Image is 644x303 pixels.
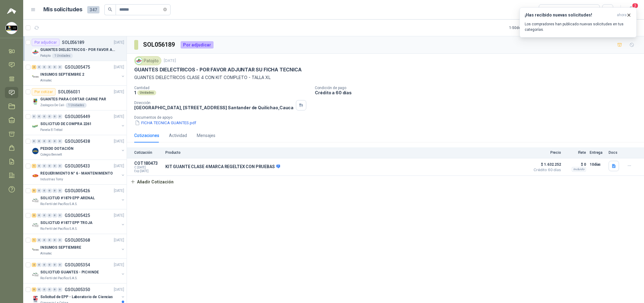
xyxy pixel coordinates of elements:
[6,22,17,34] img: Company Logo
[32,123,39,130] img: Company Logo
[42,139,47,143] div: 0
[37,139,41,143] div: 0
[65,164,90,168] p: GSOL005433
[108,7,112,12] span: search
[32,236,125,256] a: 1 0 0 0 0 0 GSOL005368[DATE] Company LogoINSUMOS SEPTIEMBREAlmatec
[565,150,586,155] p: Flete
[134,67,302,73] p: GUANTES DIELECTRICOS - POR FAVOR ADJUNTAR SU FICHA TECNICA
[509,23,547,33] div: 1 - 50 de 456
[65,263,90,267] p: GSOL005354
[165,164,280,170] p: KIT GUANTE CLASE 4 MARCA REGELTEX CON PRUEBAS
[62,40,84,45] p: SOL056189
[632,3,639,9] span: 3
[32,147,39,155] img: Company Logo
[40,171,113,176] p: REQUERIMIENTO N° 6 - MANTENIMIENTO
[40,294,113,300] p: Solicitud de EPP - Laboratorio de Ciencias
[40,128,63,132] p: Panela El Trébol
[114,114,124,120] p: [DATE]
[134,56,161,65] div: Patojito
[32,63,125,83] a: 2 0 0 0 0 0 GSOL005475[DATE] Company LogoINSUMOS SEPTIEMBRE 2Almatec
[47,263,52,267] div: 0
[37,65,41,69] div: 0
[520,7,637,38] button: ¡Has recibido nuevas solicitudes!ahora Los compradores han publicado nuevas solicitudes en tus ca...
[32,65,36,69] div: 2
[32,246,39,254] img: Company Logo
[52,287,57,292] div: 0
[58,164,62,168] div: 0
[134,120,197,126] button: FICHA TECNICA GUANTES.pdf
[58,213,62,218] div: 0
[58,263,62,267] div: 0
[40,152,62,157] p: Colegio Bennett
[40,96,106,102] p: GUANTES PARA CORTAR CARNE PAR
[134,169,162,173] span: Exp: [DATE]
[135,57,142,64] img: Company Logo
[66,103,87,108] div: 1 Unidades
[134,115,642,120] p: Documentos de apoyo
[134,90,136,95] p: 1
[65,189,90,193] p: GSOL005426
[52,139,57,143] div: 0
[32,164,36,168] div: 1
[58,65,62,69] div: 0
[134,150,162,155] p: Cotización
[315,90,642,95] p: Crédito a 60 días
[114,139,124,144] p: [DATE]
[47,213,52,218] div: 0
[42,287,47,292] div: 0
[114,262,124,268] p: [DATE]
[65,65,90,69] p: GSOL005475
[114,89,124,95] p: [DATE]
[134,161,162,166] p: COT180473
[163,8,167,11] span: close-circle
[40,269,99,275] p: SOLICITUD GUANTES - PICHINDE
[590,161,605,168] p: 10 días
[32,212,125,231] a: 3 0 0 0 0 0 GSOL005425[DATE] Company LogoSOLICITUD #1877 EPP TROJARio Fertil del Pacífico S.A.S.
[42,65,47,69] div: 0
[52,213,57,218] div: 0
[134,86,310,90] p: Cantidad
[169,132,187,139] div: Actividad
[134,74,637,81] p: GUANTES DIELECTRICOS CLASE 4 CON KIT COMPLETO - TALLA XL
[32,73,39,81] img: Company Logo
[37,114,41,119] div: 0
[52,164,57,168] div: 0
[37,213,41,218] div: 0
[87,6,99,13] span: 347
[32,139,36,143] div: 0
[52,65,57,69] div: 0
[43,5,82,14] h1: Mis solicitudes
[40,103,64,108] p: Zoologico De Cali
[32,49,39,56] img: Company Logo
[42,213,47,218] div: 0
[32,187,125,207] a: 5 0 0 0 0 0 GSOL005426[DATE] Company LogoSOLICITUD #1879 EPP ARENALRio Fertil del Pacífico S.A.S.
[32,162,125,182] a: 1 0 0 0 0 0 GSOL005433[DATE] Company LogoREQUERIMIENTO N° 6 - MANTENIMIENTOIndustrias Tomy
[37,263,41,267] div: 0
[609,150,621,155] p: Docs
[47,114,52,119] div: 0
[58,287,62,292] div: 0
[32,98,39,105] img: Company Logo
[572,167,586,172] div: Incluido
[42,114,47,119] div: 0
[40,47,116,53] p: GUANTES DIELECTRICOS - POR FAVOR ADJUNTAR SU FICHA TECNICA
[315,86,642,90] p: Condición de pago
[590,150,605,155] p: Entrega
[37,287,41,292] div: 0
[32,88,56,96] div: Por cotizar
[565,161,586,168] p: $ 0
[525,13,614,18] h3: ¡Has recibido nuevas solicitudes!
[47,287,52,292] div: 0
[32,271,39,278] img: Company Logo
[40,276,77,281] p: Rio Fertil del Pacífico S.A.S.
[137,90,156,95] div: Unidades
[114,64,124,70] p: [DATE]
[531,168,561,172] span: Crédito 60 días
[65,114,90,119] p: GSOL005449
[114,213,124,218] p: [DATE]
[40,121,92,127] p: SOLICITUD DE COMPRA 2261
[52,238,57,242] div: 0
[127,176,177,188] button: Añadir Cotización
[42,238,47,242] div: 0
[42,263,47,267] div: 0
